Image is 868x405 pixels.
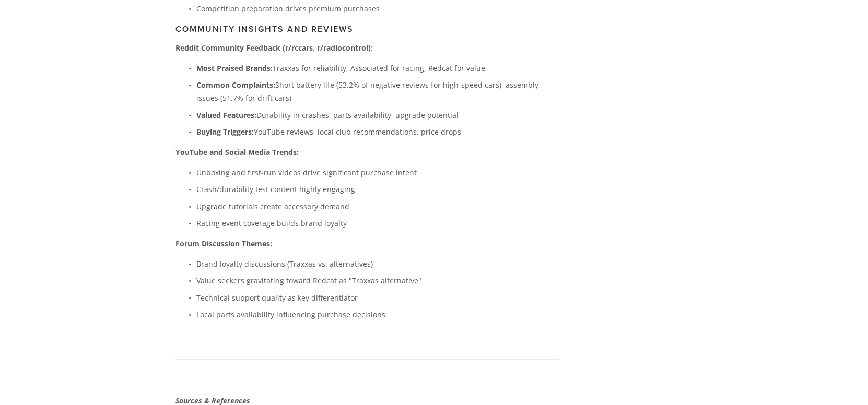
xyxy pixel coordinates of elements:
[196,291,559,304] p: Technical support quality as key differentiator
[196,78,559,104] p: Short battery life (53.2% of negative reviews for high-speed cars), assembly issues (51.7% for dr...
[196,2,559,15] p: Competition preparation drives premium purchases
[196,183,559,196] p: Crash/durability test content highly engaging
[196,200,559,213] p: Upgrade tutorials create accessory demand
[196,109,559,122] p: Durability in crashes, parts availability, upgrade potential
[196,62,559,75] p: Traxxas for reliability, Associated for racing, Redcat for value
[196,125,559,138] p: YouTube reviews, local club recommendations, price drops
[196,217,559,230] p: Racing event coverage builds brand loyalty
[196,257,559,270] p: Brand loyalty discussions (Traxxas vs. alternatives)
[196,80,275,90] strong: Common Complaints:
[196,166,559,179] p: Unboxing and first-run videos drive significant purchase intent
[175,239,272,248] strong: Forum Discussion Themes:
[175,43,373,53] strong: Reddit Community Feedback (r/rccars, r/radiocontrol):
[196,110,256,120] strong: Valued Features:
[175,147,299,157] strong: YouTube and Social Media Trends:
[196,127,254,137] strong: Buying Triggers:
[196,308,559,321] p: Local parts availability influencing purchase decisions
[175,24,559,34] h3: Community Insights and Reviews
[196,274,559,287] p: Value seekers gravitating toward Redcat as "Traxxas alternative"
[196,63,273,73] strong: Most Praised Brands:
